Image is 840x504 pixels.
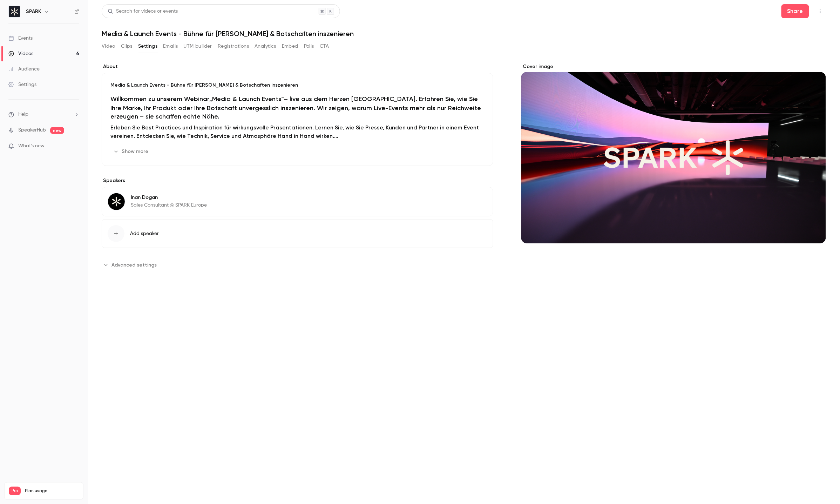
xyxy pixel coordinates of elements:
[121,41,133,52] button: Clips
[255,41,276,52] button: Analytics
[163,41,178,52] button: Emails
[130,230,159,237] span: Add speaker
[9,6,20,17] img: SPARK
[108,8,178,15] div: Search for videos or events
[102,259,493,270] section: Advanced settings
[50,127,64,134] span: new
[218,41,249,52] button: Registrations
[111,261,157,269] span: Advanced settings
[131,194,207,201] p: Inan Dogan
[110,124,479,139] strong: Erleben Sie Best Practices und Inspiration für wirkungsvolle Präsentationen. Lernen Sie, wie Sie ...
[138,41,157,52] button: Settings
[815,6,826,17] button: Top Bar Actions
[102,41,115,52] button: Video
[102,177,493,184] label: Speakers
[102,259,161,270] button: Advanced settings
[304,41,314,52] button: Polls
[102,29,826,38] h1: Media & Launch Events - Bühne für [PERSON_NAME] & Botschaften inszenieren
[781,4,809,18] button: Share
[8,81,36,88] div: Settings
[9,487,21,495] span: Pro
[8,50,33,57] div: Videos
[102,187,493,216] div: Inan DoganInan DoganSales Consultant @ SPARK Europe
[108,193,125,210] img: Inan Dogan
[18,111,28,118] span: Help
[8,35,33,42] div: Events
[320,41,329,52] button: CTA
[131,202,207,209] p: Sales Consultant @ SPARK Europe
[521,63,826,243] section: Cover image
[110,82,485,89] p: Media & Launch Events - Bühne für [PERSON_NAME] & Botschaften inszenieren
[110,146,153,157] button: Show more
[26,8,41,15] h6: SPARK
[102,219,493,248] button: Add speaker
[521,63,826,70] label: Cover image
[8,66,40,73] div: Audience
[8,111,79,118] li: help-dropdown-opener
[18,142,45,150] span: What's new
[110,94,485,121] h1: Willkommen zu unserem Webinar – live aus dem Herzen [GEOGRAPHIC_DATA]. Erfahren Sie, wie Sie Ihre...
[282,41,298,52] button: Embed
[102,63,493,70] label: About
[18,127,46,134] a: SpeakerHub
[209,95,284,103] strong: „Media & Launch Events“
[184,41,212,52] button: UTM builder
[25,488,79,494] span: Plan usage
